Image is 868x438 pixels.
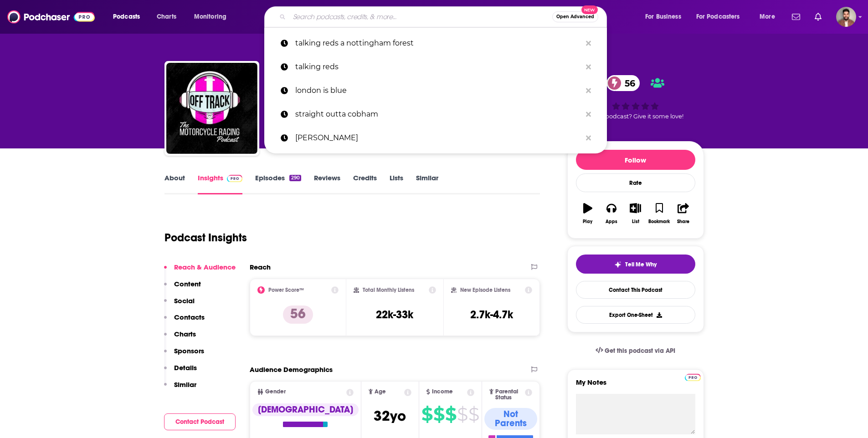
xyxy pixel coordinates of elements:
[760,10,775,23] span: More
[576,255,695,274] button: tell me why sparkleTell Me Why
[648,219,670,224] div: Bookmark
[174,263,236,271] p: Reach & Audience
[690,10,753,24] button: open menu
[460,287,510,293] h2: New Episode Listens
[685,372,701,381] a: Pro website
[174,296,195,305] p: Social
[113,10,140,23] span: Podcasts
[295,55,581,79] p: talking reds
[374,407,406,425] span: 32 yo
[632,219,639,224] div: List
[289,175,301,181] div: 290
[445,407,456,422] span: $
[264,55,607,79] a: talking reds
[295,102,581,126] p: straight outta cobham
[164,173,185,194] a: About
[639,10,693,24] button: open menu
[457,407,467,422] span: $
[671,197,695,230] button: Share
[353,173,377,194] a: Credits
[198,173,243,194] a: InsightsPodchaser Pro
[552,11,598,22] button: Open AdvancedNew
[567,69,704,126] div: 56Good podcast? Give it some love!
[164,363,197,380] button: Details
[252,403,359,416] div: [DEMOGRAPHIC_DATA]
[647,197,671,230] button: Bookmark
[164,346,204,363] button: Sponsors
[576,197,600,230] button: Play
[164,296,195,313] button: Social
[576,173,695,192] div: Rate
[376,308,413,321] h3: 22k-33k
[264,102,607,126] a: straight outta cobham
[685,374,701,381] img: Podchaser Pro
[811,9,825,25] a: Show notifications dropdown
[576,150,695,170] button: Follow
[273,6,616,27] div: Search podcasts, credits, & more...
[265,389,286,395] span: Gender
[250,365,333,374] h2: Audience Demographics
[606,75,640,91] a: 56
[588,113,683,120] span: Good podcast? Give it some love!
[194,10,226,23] span: Monitoring
[421,407,432,422] span: $
[576,378,695,394] label: My Notes
[600,197,623,230] button: Apps
[151,10,182,24] a: Charts
[164,330,196,346] button: Charts
[468,407,479,422] span: $
[174,330,196,338] p: Charts
[314,173,340,194] a: Reviews
[677,219,689,224] div: Share
[616,75,640,91] span: 56
[164,280,201,296] button: Content
[164,231,247,244] h1: Podcast Insights
[264,79,607,102] a: london is blue
[375,389,386,395] span: Age
[174,363,197,372] p: Details
[583,219,592,224] div: Play
[164,313,205,330] button: Contacts
[470,308,513,321] h3: 2.7k-4.7k
[788,9,804,25] a: Show notifications dropdown
[255,173,301,194] a: Episodes290
[696,10,740,23] span: For Podcasters
[836,7,856,27] span: Logged in as calmonaghan
[556,15,594,19] span: Open Advanced
[836,7,856,27] img: User Profile
[295,31,581,55] p: talking reds a nottingham forest
[433,407,444,422] span: $
[7,8,95,25] img: Podchaser - Follow, Share and Rate Podcasts
[576,281,695,299] a: Contact This Podcast
[264,31,607,55] a: talking reds a nottingham forest
[164,380,196,397] button: Similar
[588,340,683,362] a: Get this podcast via API
[605,347,675,355] span: Get this podcast via API
[188,10,238,24] button: open menu
[495,389,524,401] span: Parental Status
[581,5,598,14] span: New
[164,263,236,280] button: Reach & Audience
[295,126,581,150] p: benjamin bloom
[174,380,196,389] p: Similar
[295,79,581,102] p: london is blue
[606,219,617,224] div: Apps
[157,10,176,23] span: Charts
[164,413,236,430] button: Contact Podcast
[484,408,538,430] div: Not Parents
[289,10,552,24] input: Search podcasts, credits, & more...
[227,175,243,182] img: Podchaser Pro
[432,389,453,395] span: Income
[623,197,647,230] button: List
[166,63,257,154] a: Off Track Podcast
[753,10,786,24] button: open menu
[107,10,152,24] button: open menu
[268,287,304,293] h2: Power Score™
[390,173,403,194] a: Lists
[174,280,201,288] p: Content
[836,7,856,27] button: Show profile menu
[614,261,621,268] img: tell me why sparkle
[625,261,657,268] span: Tell Me Why
[576,306,695,324] button: Export One-Sheet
